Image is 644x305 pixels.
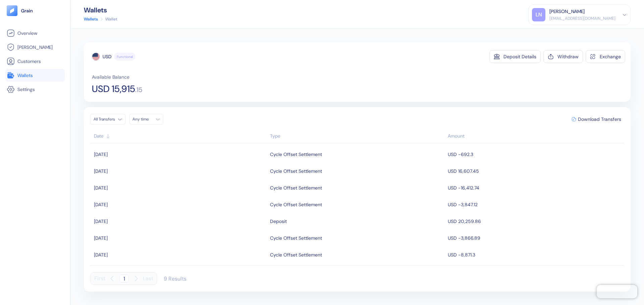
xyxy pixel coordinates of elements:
[270,149,322,160] div: Cycle Offset Settlement
[17,72,33,79] span: Wallets
[446,246,624,263] td: USD -8,871.3
[17,30,37,36] span: Overview
[94,272,105,285] button: First
[117,54,133,59] span: Functional
[586,50,625,63] button: Exchange
[7,5,17,16] img: logo-tablet-V2.svg
[84,7,117,13] div: Wallets
[94,133,267,140] div: Sort ascending
[91,179,268,196] td: [DATE]
[270,133,444,140] div: Sort ascending
[270,232,322,244] div: Cycle Offset Settlement
[164,275,186,282] div: 9 Results
[129,114,163,125] button: Any time
[132,117,153,122] div: Any time
[446,179,624,196] td: USD -16,412.74
[597,285,637,298] iframe: Chatra live chat
[7,71,63,79] a: Wallets
[17,44,53,51] span: [PERSON_NAME]
[489,50,541,63] button: Deposit Details
[135,86,142,93] span: . 15
[446,230,624,246] td: USD -3,866.89
[446,213,624,230] td: USD 20,259.86
[103,53,111,60] div: USD
[503,54,536,59] div: Deposit Details
[84,16,98,22] a: Wallets
[270,165,322,177] div: Cycle Offset Settlement
[92,84,135,94] span: USD 15,915
[446,163,624,179] td: USD 16,607.45
[91,146,268,163] td: [DATE]
[549,8,585,15] div: [PERSON_NAME]
[600,54,621,59] div: Exchange
[270,199,322,210] div: Cycle Offset Settlement
[446,196,624,213] td: USD -3,847.12
[91,230,268,246] td: [DATE]
[270,216,287,227] div: Deposit
[446,146,624,163] td: USD -692.3
[91,246,268,263] td: [DATE]
[578,117,621,122] span: Download Transfers
[569,114,624,124] button: Download Transfers
[448,133,621,140] div: Sort descending
[557,54,579,59] div: Withdraw
[92,74,129,80] span: Available Balance
[270,249,322,260] div: Cycle Offset Settlement
[7,29,63,37] a: Overview
[7,57,63,65] a: Customers
[270,182,322,194] div: Cycle Offset Settlement
[91,213,268,230] td: [DATE]
[543,50,583,63] button: Withdraw
[7,85,63,93] a: Settings
[549,15,615,21] div: [EMAIL_ADDRESS][DOMAIN_NAME]
[91,163,268,179] td: [DATE]
[143,272,153,285] button: Last
[21,8,33,13] img: logo
[17,86,35,93] span: Settings
[7,43,63,51] a: [PERSON_NAME]
[17,58,41,65] span: Customers
[532,8,545,21] div: LN
[91,196,268,213] td: [DATE]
